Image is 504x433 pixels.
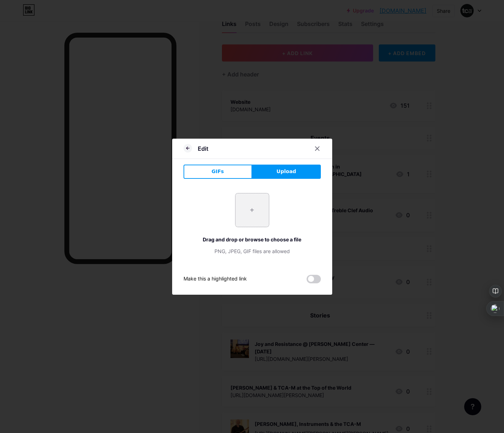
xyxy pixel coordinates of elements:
div: Make this a highlighted link [184,275,247,283]
button: Upload [252,165,321,179]
div: Edit [198,144,208,153]
div: Drag and drop or browse to choose a file [184,236,321,243]
button: GIFs [184,165,252,179]
span: Upload [276,168,296,175]
div: PNG, JPEG, GIF files are allowed [184,247,321,255]
span: GIFs [212,168,224,175]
